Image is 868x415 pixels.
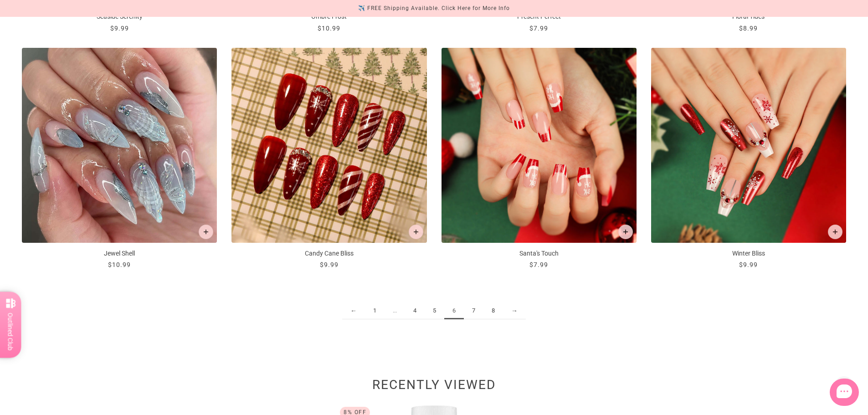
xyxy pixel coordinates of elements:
button: Add to cart [409,225,423,239]
a: Santa's Touch [442,48,637,270]
a: Candy Cane Bliss [231,48,426,270]
span: $7.99 [529,261,548,268]
a: 1 [365,302,385,319]
button: Add to cart [828,225,842,239]
p: Santa's Touch [442,249,637,258]
span: 6 [444,302,464,319]
span: ... [385,302,405,319]
span: $10.99 [318,25,340,32]
a: ← [342,302,365,319]
span: $10.99 [108,261,131,268]
span: $9.99 [320,261,339,268]
span: $9.99 [110,25,129,32]
span: $9.99 [739,261,758,268]
a: Winter Bliss [651,48,846,270]
a: Jewel Shell [22,48,217,270]
span: $8.99 [739,25,758,32]
a: 8 [483,302,503,319]
p: Candy Cane Bliss [231,249,426,258]
a: → [503,302,526,319]
a: 7 [464,302,483,319]
span: $7.99 [529,25,548,32]
button: Add to cart [618,225,633,239]
h2: Recently viewed [22,382,846,392]
p: Winter Bliss [651,249,846,258]
button: Add to cart [199,225,213,239]
a: 5 [425,302,444,319]
div: ✈️ FREE Shipping Available. Click Here for More Info [358,4,510,13]
a: 4 [405,302,425,319]
p: Jewel Shell [22,249,217,258]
